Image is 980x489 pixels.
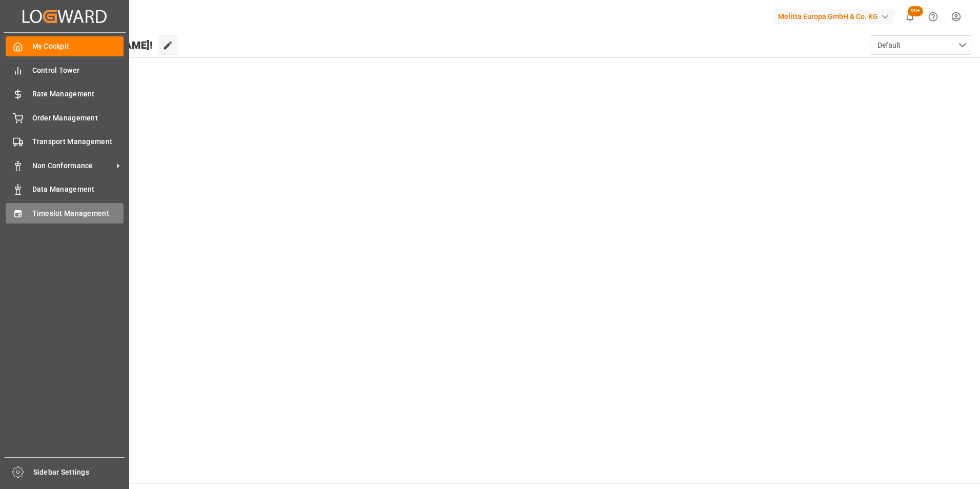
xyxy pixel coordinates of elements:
[6,108,124,128] a: Order Management
[908,6,923,16] span: 99+
[32,65,124,76] span: Control Tower
[774,7,899,26] button: Melitta Europa GmbH & Co. KG
[33,467,125,478] span: Sidebar Settings
[6,203,124,223] a: Timeslot Management
[6,84,124,104] a: Rate Management
[6,60,124,80] a: Control Tower
[32,208,124,219] span: Timeslot Management
[32,113,124,124] span: Order Management
[870,35,972,55] button: open menu
[6,179,124,199] a: Data Management
[32,41,124,52] span: My Cockpit
[6,36,124,56] a: My Cockpit
[32,160,113,171] span: Non Conformance
[32,89,124,99] span: Rate Management
[43,35,153,55] span: Hello [PERSON_NAME]!
[32,136,124,147] span: Transport Management
[6,132,124,152] a: Transport Management
[922,5,945,28] button: Help Center
[32,184,124,195] span: Data Management
[877,40,901,51] span: Default
[774,9,894,24] div: Melitta Europa GmbH & Co. KG
[899,5,922,28] button: show 100 new notifications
